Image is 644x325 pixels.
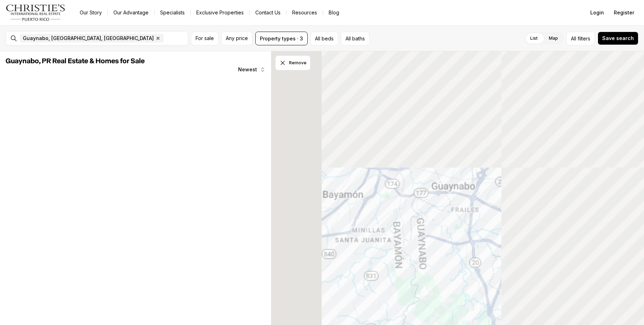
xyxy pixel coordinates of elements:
[598,32,638,45] button: Save search
[571,35,576,42] span: All
[6,58,145,65] span: Guaynabo, PR Real Estate & Homes for Sale
[234,63,270,77] button: Newest
[287,8,323,18] a: Resources
[23,35,154,41] span: Guaynabo, [GEOGRAPHIC_DATA], [GEOGRAPHIC_DATA]
[614,10,634,15] span: Register
[108,8,154,18] a: Our Advantage
[586,6,608,20] button: Login
[610,6,638,20] button: Register
[191,32,218,45] button: For sale
[525,32,543,45] label: List
[6,4,66,21] img: logo
[221,32,252,45] button: Any price
[155,8,190,18] a: Specialists
[602,35,634,41] span: Save search
[543,32,564,45] label: Map
[578,35,590,42] span: filters
[238,67,257,72] span: Newest
[191,8,249,18] a: Exclusive Properties
[196,35,214,41] span: For sale
[590,10,604,15] span: Login
[226,35,248,41] span: Any price
[255,32,308,45] button: Property types · 3
[74,8,107,18] a: Our Story
[275,56,310,70] button: Dismiss drawing
[310,32,338,45] button: All beds
[341,32,369,45] button: All baths
[250,8,286,18] button: Contact Us
[323,8,345,18] a: Blog
[566,32,595,45] button: Allfilters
